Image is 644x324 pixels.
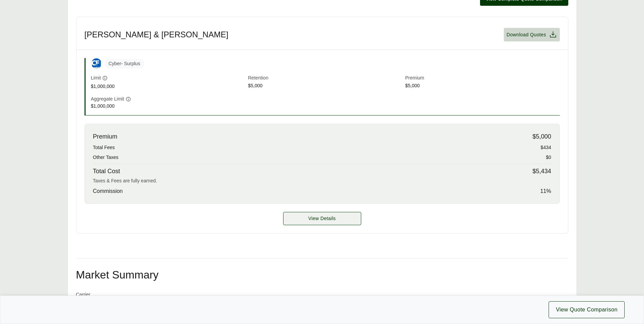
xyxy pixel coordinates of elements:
span: Aggregate Limit [91,95,124,103]
span: Limit [91,74,101,82]
span: Total Fees [93,144,115,151]
button: Download Quotes [504,28,560,41]
button: View Details [283,212,361,225]
span: Other Taxes [93,154,118,161]
span: Cyber - Surplus [105,59,144,69]
span: View Details [308,215,336,222]
span: Total Cost [93,167,120,176]
span: Premium [405,74,560,82]
span: $5,000 [248,82,403,90]
h3: [PERSON_NAME] & [PERSON_NAME] [85,30,228,40]
span: Commission [93,187,123,195]
span: 11 % [540,187,551,195]
div: Taxes & Fees are fully earned. [93,177,551,184]
span: Retention [248,74,403,82]
span: Premium [93,132,117,141]
span: $5,000 [405,82,560,90]
span: $5,000 [532,132,551,141]
span: Download Quotes [507,31,546,38]
a: Crum & Forster details [283,212,361,225]
span: $0 [546,154,551,161]
span: $1,000,000 [91,103,245,110]
span: $1,000,000 [91,83,245,90]
span: $434 [540,144,551,151]
span: Carrier [76,291,236,298]
span: View Quote Comparison [556,306,618,314]
img: Crum & Forster [91,58,102,69]
h2: Market Summary [76,269,568,280]
span: $5,434 [532,167,551,176]
button: View Quote Comparison [549,301,625,318]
